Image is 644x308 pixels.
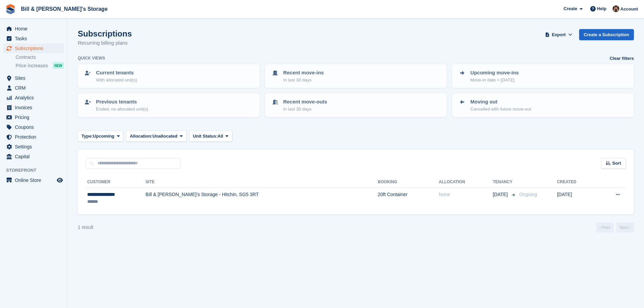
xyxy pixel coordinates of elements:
[15,93,55,102] span: Analytics
[96,106,148,113] p: Ended, no allocated unit(s)
[15,175,55,185] span: Online Store
[53,62,64,69] div: NEW
[470,98,531,106] p: Moving out
[564,5,577,12] span: Create
[15,34,55,43] span: Tasks
[152,133,177,140] span: Unallocated
[16,54,64,61] a: Contracts
[610,55,634,62] a: Clear filters
[470,69,519,77] p: Upcoming move-ins
[544,29,574,40] button: Export
[283,77,324,84] p: In last 30 days
[266,65,446,87] a: Recent move-ins In last 30 days
[78,39,132,47] p: Recurring billing plans
[439,177,493,188] th: Allocation
[18,3,110,15] a: Bill & [PERSON_NAME]'s Storage
[620,6,638,13] span: Account
[15,152,55,161] span: Capital
[283,69,324,77] p: Recent move-ins
[3,113,64,122] a: menu
[126,131,187,142] button: Allocation: Unallocated
[78,131,123,142] button: Type: Upcoming
[579,29,634,40] a: Create a Subscription
[3,152,64,161] a: menu
[15,142,55,151] span: Settings
[283,106,327,113] p: In last 30 days
[16,63,48,69] span: Price increases
[193,133,218,140] span: Unit Status:
[15,132,55,142] span: Protection
[6,167,67,174] span: Storefront
[5,4,16,14] img: stora-icon-8386f47178a22dfd0bd8f6a31ec36ba5ce8667c1dd55bd0f319d3a0aa187defe.svg
[218,133,223,140] span: All
[146,177,378,188] th: Site
[15,44,55,53] span: Subscriptions
[596,222,614,233] a: Previous
[557,177,597,188] th: Created
[146,188,378,209] td: Bill & [PERSON_NAME]'s Storage - Hitchin, SG5 3RT
[3,24,64,33] a: menu
[453,65,633,87] a: Upcoming move-ins Move-in date > [DATE]
[78,65,259,87] a: Current tenants With allocated unit(s)
[78,224,93,231] div: 1 result
[15,83,55,93] span: CRM
[3,142,64,151] a: menu
[15,73,55,83] span: Sites
[93,133,115,140] span: Upcoming
[283,98,327,106] p: Recent move-outs
[3,175,64,185] a: menu
[3,132,64,142] a: menu
[3,83,64,93] a: menu
[597,5,606,12] span: Help
[3,73,64,83] a: menu
[81,133,93,140] span: Type:
[552,31,566,38] span: Export
[78,94,259,116] a: Previous tenants Ended, no allocated unit(s)
[86,177,146,188] th: Customer
[3,44,64,53] a: menu
[96,69,137,77] p: Current tenants
[266,94,446,116] a: Recent move-outs In last 30 days
[96,98,148,106] p: Previous tenants
[189,131,232,142] button: Unit Status: All
[493,177,517,188] th: Tenancy
[56,176,64,184] a: Preview store
[613,5,619,12] img: Jack Bottesch
[3,93,64,102] a: menu
[3,34,64,43] a: menu
[15,113,55,122] span: Pricing
[378,188,439,209] td: 20ft Container
[15,24,55,33] span: Home
[470,77,519,84] p: Move-in date > [DATE]
[78,55,105,61] h6: Quick views
[519,192,537,197] span: Ongoing
[15,103,55,112] span: Invoices
[130,133,152,140] span: Allocation:
[78,29,132,38] h1: Subscriptions
[3,103,64,112] a: menu
[616,222,634,233] a: Next
[378,177,439,188] th: Booking
[612,160,621,167] span: Sort
[493,191,509,198] span: [DATE]
[453,94,633,116] a: Moving out Cancelled with future move-out
[96,77,137,84] p: With allocated unit(s)
[470,106,531,113] p: Cancelled with future move-out
[557,188,597,209] td: [DATE]
[16,62,64,69] a: Price increases NEW
[3,122,64,132] a: menu
[595,222,635,233] nav: Page
[15,122,55,132] span: Coupons
[439,191,493,198] div: None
